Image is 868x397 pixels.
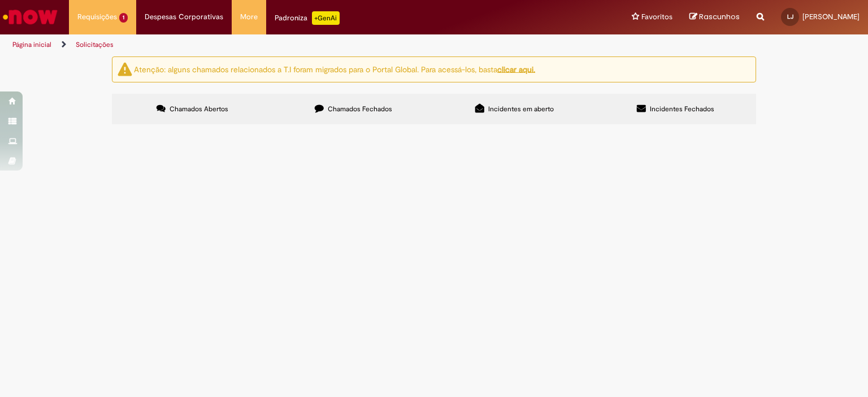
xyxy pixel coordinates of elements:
[134,64,535,74] ng-bind-html: Atenção: alguns chamados relacionados a T.I foram migrados para o Portal Global. Para acessá-los,...
[650,104,714,114] span: Incidentes Fechados
[240,11,258,23] span: More
[787,13,793,20] span: LJ
[170,104,228,114] span: Chamados Abertos
[77,11,117,23] span: Requisições
[488,104,554,114] span: Incidentes em aberto
[145,11,223,23] span: Despesas Corporativas
[119,13,128,23] span: 1
[497,64,535,74] a: clicar aqui.
[328,104,392,114] span: Chamados Fechados
[76,40,114,49] a: Solicitações
[275,11,340,25] div: Padroniza
[1,6,59,28] img: ServiceNow
[699,11,740,22] span: Rascunhos
[641,11,672,23] span: Favoritos
[802,12,860,21] span: [PERSON_NAME]
[312,11,340,25] p: +GenAi
[12,40,51,49] a: Página inicial
[8,34,570,55] ul: Trilhas de página
[689,12,740,23] a: Rascunhos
